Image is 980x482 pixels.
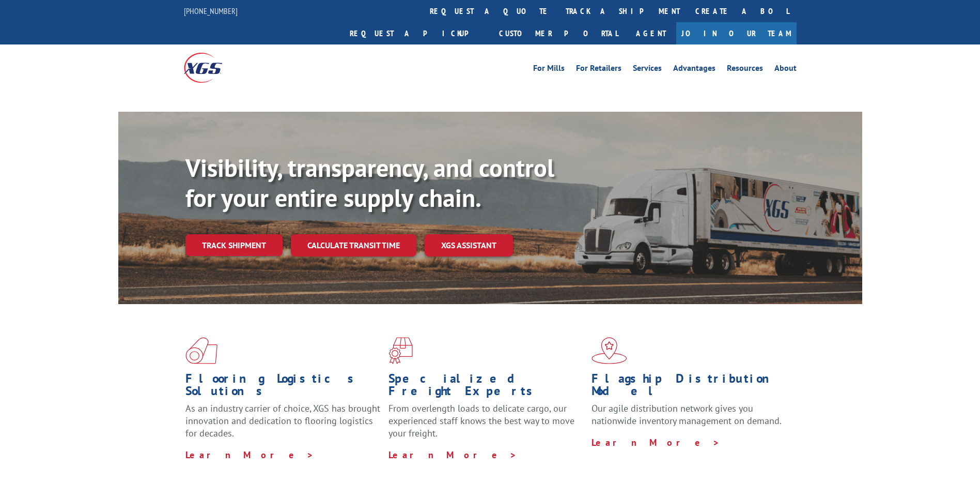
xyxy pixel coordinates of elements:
[592,436,720,448] a: Learn More >
[626,22,676,44] a: Agent
[185,372,381,402] h1: Flooring Logistics Solutions
[774,64,797,76] a: About
[491,22,626,44] a: Customer Portal
[342,22,491,44] a: Request a pickup
[592,337,627,364] img: xgs-icon-flagship-distribution-model-red
[291,234,416,257] a: Calculate transit time
[185,152,554,214] b: Visibility, transparency, and control for your entire supply chain.
[425,234,513,257] a: XGS ASSISTANT
[185,234,283,256] a: Track shipment
[727,64,763,76] a: Resources
[184,6,238,16] a: [PHONE_NUMBER]
[388,402,584,448] p: From overlength loads to delicate cargo, our experienced staff knows the best way to move your fr...
[388,372,584,402] h1: Specialized Freight Experts
[576,64,621,76] a: For Retailers
[185,449,314,461] a: Learn More >
[633,64,662,76] a: Services
[592,402,782,427] span: Our agile distribution network gives you nationwide inventory management on demand.
[676,22,797,44] a: Join Our Team
[185,337,217,364] img: xgs-icon-total-supply-chain-intelligence-red
[388,337,413,364] img: xgs-icon-focused-on-flooring-red
[388,449,517,461] a: Learn More >
[533,64,565,76] a: For Mills
[185,402,380,439] span: As an industry carrier of choice, XGS has brought innovation and dedication to flooring logistics...
[592,372,787,402] h1: Flagship Distribution Model
[673,64,715,76] a: Advantages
